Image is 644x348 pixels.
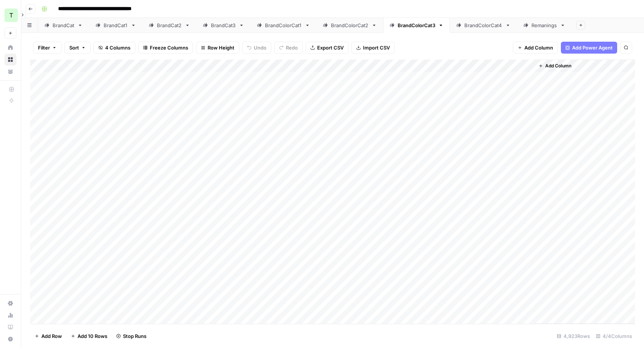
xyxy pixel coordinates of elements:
[4,66,16,77] a: Your Data
[383,18,450,33] a: BrandColorCat3
[398,22,435,29] div: BrandColorCat3
[517,18,572,33] a: Remanings
[351,42,395,54] button: Import CSV
[363,44,390,51] span: Import CSV
[306,42,348,54] button: Export CSV
[316,18,383,33] a: BrandColorCat2
[41,332,62,340] span: Add Row
[545,63,571,69] span: Add Column
[286,44,298,51] span: Redo
[242,42,271,54] button: Undo
[94,42,135,54] button: 4 Columns
[196,42,239,54] button: Row Height
[572,44,613,51] span: Add Power Agent
[66,330,112,342] button: Add 10 Rows
[69,44,79,51] span: Sort
[464,22,502,29] div: BrandColorCat4
[53,22,75,29] div: BrandCat
[38,44,50,51] span: Filter
[4,321,16,333] a: Learning Hub
[250,18,316,33] a: BrandColorCat1
[4,54,16,66] a: Browse
[105,44,130,51] span: 4 Columns
[593,330,635,342] div: 4/4 Columns
[196,18,250,33] a: BrandCat3
[142,18,196,33] a: BrandCat2
[254,44,266,51] span: Undo
[64,42,91,54] button: Sort
[536,61,574,71] button: Add Column
[138,42,193,54] button: Freeze Columns
[9,11,13,20] span: T
[211,22,236,29] div: BrandCat3
[112,330,151,342] button: Stop Runs
[157,22,182,29] div: BrandCat2
[524,44,553,51] span: Add Column
[4,42,16,54] a: Home
[208,44,234,51] span: Row Height
[4,297,16,309] a: Settings
[30,330,66,342] button: Add Row
[331,22,369,29] div: BrandColorCat2
[450,18,517,33] a: BrandColorCat4
[554,330,593,342] div: 4,923 Rows
[150,44,188,51] span: Freeze Columns
[4,333,16,345] button: Help + Support
[265,22,302,29] div: BrandColorCat1
[33,42,61,54] button: Filter
[274,42,303,54] button: Redo
[317,44,344,51] span: Export CSV
[4,309,16,321] a: Usage
[513,42,558,54] button: Add Column
[78,332,107,340] span: Add 10 Rows
[104,22,128,29] div: BrandCat1
[4,6,16,25] button: Workspace: TY SEO Team
[89,18,142,33] a: BrandCat1
[38,18,89,33] a: BrandCat
[561,42,617,54] button: Add Power Agent
[531,22,557,29] div: Remanings
[123,332,146,340] span: Stop Runs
